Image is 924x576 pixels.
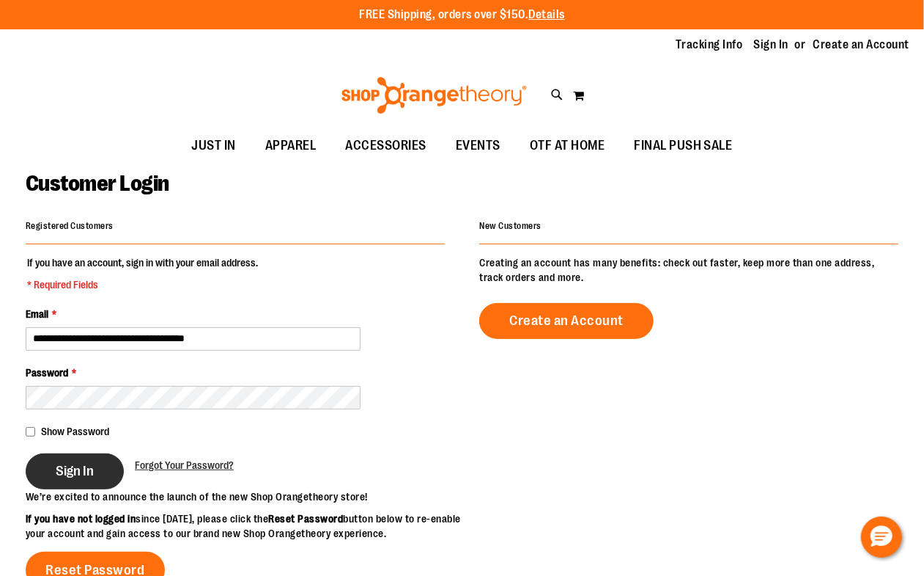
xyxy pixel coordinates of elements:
[345,129,426,162] span: ACCESSORIES
[135,458,234,473] a: Forgot Your Password?
[269,513,344,525] strong: Reset Password
[515,129,620,163] a: OTF AT HOME
[330,129,441,163] a: ACCESSORIES
[813,37,910,53] a: Create an Account
[251,129,331,163] a: APPAREL
[456,129,500,162] span: EVENTS
[26,308,48,320] span: Email
[26,255,259,292] legend: If you have an account, sign in with your email address.
[26,367,68,379] span: Password
[41,426,109,437] span: Show Password
[509,313,624,329] span: Create an Account
[441,129,515,163] a: EVENTS
[359,7,565,23] p: FREE Shipping, orders over $150.
[479,255,898,285] p: Creating an account has many benefits: check out faster, keep more than one address, track orders...
[177,129,251,163] a: JUST IN
[676,37,743,53] a: Tracking Info
[479,303,654,339] a: Create an Account
[530,129,605,162] span: OTF AT HOME
[861,517,902,558] button: Hello, have a question? Let’s chat.
[634,129,733,162] span: FINAL PUSH SALE
[265,129,317,162] span: APPAREL
[754,37,789,53] a: Sign In
[26,453,124,489] button: Sign In
[26,221,114,231] strong: Registered Customers
[339,77,529,114] img: Shop Orangetheory
[619,129,747,163] a: FINAL PUSH SALE
[56,463,94,479] span: Sign In
[528,8,565,21] a: Details
[26,513,136,525] strong: If you have not logged in
[27,277,258,292] span: * Required Fields
[135,459,234,471] span: Forgot Your Password?
[26,171,169,196] span: Customer Login
[191,129,236,162] span: JUST IN
[26,511,462,541] p: since [DATE], please click the button below to re-enable your account and gain access to our bran...
[26,489,462,504] p: We’re excited to announce the launch of the new Shop Orangetheory store!
[479,221,542,231] strong: New Customers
